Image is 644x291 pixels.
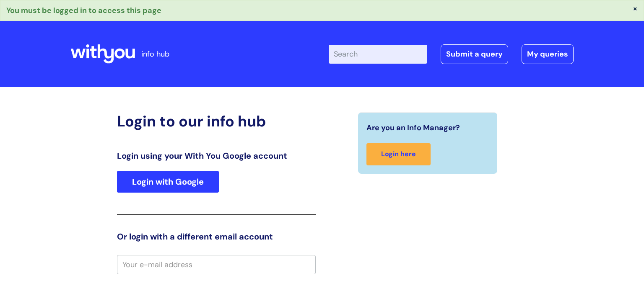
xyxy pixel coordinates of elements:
a: Login here [366,143,431,165]
p: info hub [141,47,169,61]
h2: Login to our info hub [117,112,316,130]
a: Submit a query [441,44,508,64]
a: Login with Google [117,171,219,193]
input: Your e-mail address [117,255,316,274]
h3: Login using your With You Google account [117,151,316,161]
input: Search [329,45,427,63]
span: Are you an Info Manager? [366,121,460,134]
a: My queries [522,44,574,64]
h3: Or login with a different email account [117,232,316,242]
button: × [633,5,638,12]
